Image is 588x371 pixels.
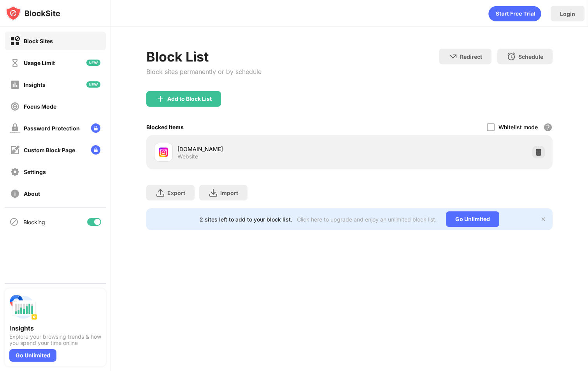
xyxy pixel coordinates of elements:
div: animation [488,6,541,21]
div: Login [560,11,575,17]
div: Blocked Items [146,124,184,130]
div: Click here to upgrade and enjoy an unlimited block list. [297,216,437,223]
div: [DOMAIN_NAME] [177,145,349,153]
img: insights-off.svg [10,80,20,90]
div: Redirect [460,53,482,60]
div: 2 sites left to add to your block list. [200,216,292,223]
div: Block sites permanently or by schedule [146,68,262,76]
div: Settings [24,169,46,175]
img: lock-menu.svg [91,123,100,133]
img: new-icon.svg [86,81,100,88]
div: Schedule [518,53,543,60]
div: Insights [24,81,46,88]
div: Block Sites [24,38,53,44]
div: Insights [9,324,101,332]
img: lock-menu.svg [91,145,100,155]
div: Focus Mode [24,103,56,110]
div: Import [220,190,238,196]
img: push-insights.svg [9,293,37,321]
img: time-usage-off.svg [10,58,20,68]
div: Add to Block List [167,96,212,102]
div: Whitelist mode [498,124,538,130]
div: Custom Block Page [24,147,75,153]
img: customize-block-page-off.svg [10,145,20,155]
div: About [24,190,40,197]
img: new-icon.svg [86,60,100,66]
div: Go Unlimited [9,349,56,362]
div: Block List [146,49,262,65]
img: logo-blocksite.svg [5,5,60,21]
img: about-off.svg [10,189,20,199]
img: favicons [159,148,168,157]
div: Export [167,190,185,196]
div: Blocking [23,219,45,225]
img: block-on.svg [10,36,20,46]
div: Go Unlimited [446,211,499,227]
div: Usage Limit [24,60,55,66]
img: password-protection-off.svg [10,123,20,133]
img: blocking-icon.svg [9,217,19,227]
div: Password Protection [24,125,80,132]
div: Explore your browsing trends & how you spend your time online [9,334,101,346]
div: Website [177,153,198,160]
img: x-button.svg [540,216,546,222]
img: focus-off.svg [10,102,20,111]
img: settings-off.svg [10,167,20,177]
